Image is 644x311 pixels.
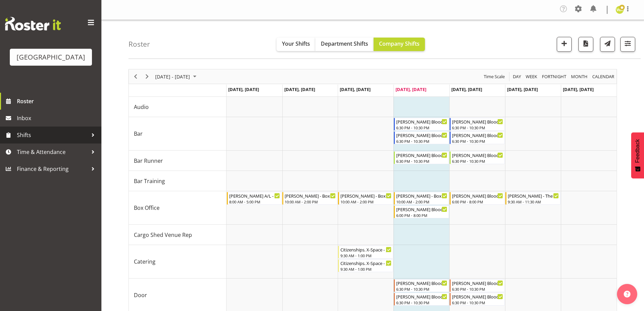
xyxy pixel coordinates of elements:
[483,72,506,81] button: Time Scale
[394,131,449,144] div: Bar"s event - Kevin Bloody Wilson - Aaron Smart Begin From Thursday, September 4, 2025 at 6:30:00...
[131,72,140,81] button: Previous
[282,40,310,47] span: Your Shifts
[338,192,393,205] div: Box Office"s event - Wendy - Box Office (Daytime Shifts) - Wendy Auld Begin From Wednesday, Septe...
[452,286,503,292] div: 6:30 PM - 10:30 PM
[134,103,149,111] span: Audio
[17,147,88,157] span: Time & Attendance
[5,17,61,30] img: Rosterit website logo
[541,72,567,81] span: Fortnight
[17,130,88,140] span: Shifts
[396,213,447,218] div: 6:00 PM - 8:00 PM
[396,293,447,300] div: [PERSON_NAME] Bloody [PERSON_NAME] - [PERSON_NAME]
[134,231,192,239] span: Cargo Shed Venue Rep
[396,206,447,213] div: [PERSON_NAME] Bloody [PERSON_NAME] - Box office - [PERSON_NAME]
[394,293,449,306] div: Door"s event - Kevin Bloody Wilson - Tommy Shorter Begin From Thursday, September 4, 2025 at 6:30...
[284,86,315,92] span: [DATE], [DATE]
[227,192,282,205] div: Box Office"s event - WENDY A/L - Wendy Auld Begin From Monday, September 1, 2025 at 8:00:00 AM GM...
[128,40,150,48] h4: Roster
[340,260,391,266] div: Citizenships. X-Space - [PERSON_NAME]
[129,117,226,151] td: Bar resource
[229,199,280,204] div: 8:00 AM - 5:00 PM
[557,37,572,52] button: Add a new shift
[591,72,616,81] button: Month
[451,86,482,92] span: [DATE], [DATE]
[452,158,503,164] div: 6:30 PM - 10:30 PM
[129,151,226,171] td: Bar Runner resource
[600,37,615,52] button: Send a list of all shifts for the selected filtered period to all rostered employees.
[525,72,539,81] button: Timeline Week
[340,266,391,272] div: 9:30 AM - 1:00 PM
[452,280,503,286] div: [PERSON_NAME] Bloody [PERSON_NAME] - [PERSON_NAME]
[396,280,447,286] div: [PERSON_NAME] Bloody [PERSON_NAME] - [PERSON_NAME]
[129,245,226,279] td: Catering resource
[154,72,191,81] span: [DATE] - [DATE]
[541,72,568,81] button: Fortnight
[396,86,426,92] span: [DATE], [DATE]
[512,72,522,81] button: Timeline Day
[512,72,522,81] span: Day
[340,192,391,199] div: [PERSON_NAME] - Box Office (Daytime Shifts) - [PERSON_NAME]
[130,69,141,84] div: Previous
[450,192,505,205] div: Box Office"s event - Renee - Kevin Bloody Wilson - Box office - Renée Hewitt Begin From Friday, S...
[452,192,503,199] div: [PERSON_NAME] Bloody [PERSON_NAME] - Box office - [PERSON_NAME]
[396,300,447,305] div: 6:30 PM - 10:30 PM
[315,38,374,51] button: Department Shifts
[396,132,447,138] div: [PERSON_NAME] Bloody [PERSON_NAME]
[452,300,503,305] div: 6:30 PM - 10:30 PM
[134,177,165,185] span: Bar Training
[508,192,559,199] div: [PERSON_NAME] - The Orange Box - Ticketing Box Office - [PERSON_NAME]
[396,158,447,164] div: 6:30 PM - 10:30 PM
[616,6,624,14] img: wendy-auld9530.jpg
[340,246,391,253] div: Citizenships. X-Space - [PERSON_NAME]
[277,38,315,51] button: Your Shifts
[452,118,503,125] div: [PERSON_NAME] Bloody [PERSON_NAME] - [PERSON_NAME]
[134,258,156,266] span: Catering
[570,72,589,81] button: Timeline Month
[17,164,88,174] span: Finance & Reporting
[374,38,425,51] button: Company Shifts
[285,199,336,204] div: 10:00 AM - 2:00 PM
[578,37,593,52] button: Download a PDF of the roster according to the set date range.
[396,118,447,125] div: [PERSON_NAME] Bloody [PERSON_NAME] - [PERSON_NAME]
[154,72,199,81] button: September 01 - 07, 2025
[452,125,503,130] div: 6:30 PM - 10:30 PM
[592,72,615,81] span: calendar
[394,205,449,218] div: Box Office"s event - Michelle - Kevin Bloody Wilson - Box office - Michelle Bradbury Begin From T...
[396,125,447,130] div: 6:30 PM - 10:30 PM
[282,192,337,205] div: Box Office"s event - Wendy - Box Office (Daytime Shifts) - Wendy Auld Begin From Tuesday, Septemb...
[394,279,449,292] div: Door"s event - Kevin Bloody Wilson - Aiddie Carnihan Begin From Thursday, September 4, 2025 at 6:...
[141,69,153,84] div: Next
[624,291,630,297] img: help-xxl-2.png
[505,192,560,205] div: Box Office"s event - Wendy - The Orange Box - Ticketing Box Office - Wendy Auld Begin From Saturd...
[452,132,503,138] div: [PERSON_NAME] Bloody [PERSON_NAME] [PERSON_NAME]
[620,37,635,52] button: Filter Shifts
[134,157,163,165] span: Bar Runner
[450,293,505,306] div: Door"s event - Kevin Bloody Wilson - Heather Powell Begin From Friday, September 5, 2025 at 6:30:...
[450,151,505,164] div: Bar Runner"s event - Kevin Bloody Wilson - Dillyn Shine Begin From Friday, September 5, 2025 at 6...
[507,86,538,92] span: [DATE], [DATE]
[452,152,503,158] div: [PERSON_NAME] Bloody [PERSON_NAME]
[525,72,538,81] span: Week
[394,118,449,131] div: Bar"s event - Kevin Bloody Wilson - Chris Darlington Begin From Thursday, September 4, 2025 at 6:...
[129,191,226,225] td: Box Office resource
[631,132,644,178] button: Feedback - Show survey
[129,171,226,191] td: Bar Training resource
[228,86,259,92] span: [DATE], [DATE]
[450,279,505,292] div: Door"s event - Kevin Bloody Wilson - Ruby Grace Begin From Friday, September 5, 2025 at 6:30:00 P...
[396,286,447,292] div: 6:30 PM - 10:30 PM
[134,204,160,212] span: Box Office
[450,131,505,144] div: Bar"s event - Kevin Bloody Wilson - Hanna Peters Begin From Friday, September 5, 2025 at 6:30:00 ...
[396,192,447,199] div: [PERSON_NAME] - Box Office (Daytime Shifts) - [PERSON_NAME]
[134,291,147,299] span: Door
[396,138,447,144] div: 6:30 PM - 10:30 PM
[563,86,594,92] span: [DATE], [DATE]
[129,97,226,117] td: Audio resource
[396,152,447,158] div: [PERSON_NAME] Bloody [PERSON_NAME] - [PERSON_NAME]
[450,118,505,131] div: Bar"s event - Kevin Bloody Wilson - Kelly Shepherd Begin From Friday, September 5, 2025 at 6:30:0...
[396,199,447,204] div: 10:00 AM - 2:00 PM
[452,199,503,204] div: 6:00 PM - 8:00 PM
[338,259,393,272] div: Catering"s event - Citizenships. X-Space - Robin Hendriks Begin From Wednesday, September 3, 2025...
[570,72,588,81] span: Month
[17,113,98,123] span: Inbox
[452,293,503,300] div: [PERSON_NAME] Bloody [PERSON_NAME] - [PERSON_NAME]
